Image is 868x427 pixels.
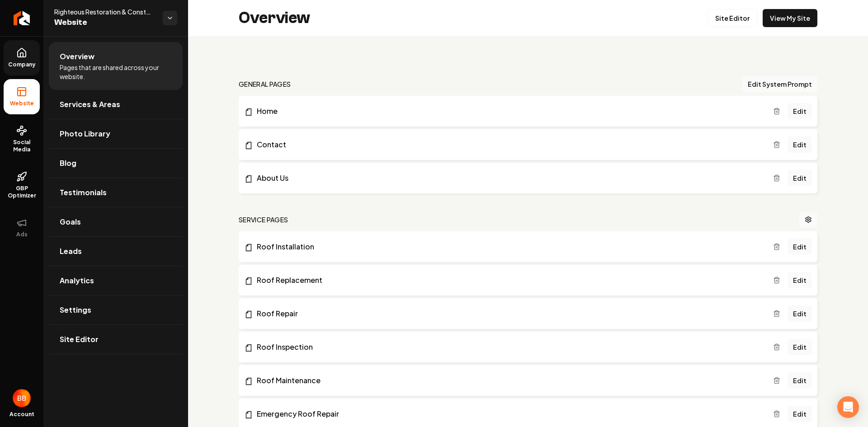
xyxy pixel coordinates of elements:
[788,136,812,153] a: Edit
[837,396,859,418] div: Open Intercom Messenger
[6,100,38,107] span: Website
[13,231,31,238] span: Ads
[60,99,120,110] span: Services & Areas
[244,408,773,419] a: Emergency Roof Repair
[788,272,812,288] a: Edit
[4,139,40,153] span: Social Media
[239,80,291,89] h2: general pages
[4,210,40,245] button: Ads
[49,119,183,148] a: Photo Library
[13,389,31,407] img: Bryan Buchanan
[788,239,812,255] a: Edit
[14,11,30,25] img: Rebolt Logo
[239,9,310,27] h2: Overview
[49,296,183,324] a: Settings
[60,216,81,227] span: Goals
[244,375,773,386] a: Roof Maintenance
[4,185,40,199] span: GBP Optimizer
[13,389,31,407] button: Open user button
[60,305,91,315] span: Settings
[4,40,40,75] a: Company
[60,51,94,62] span: Overview
[49,325,183,354] a: Site Editor
[5,61,39,68] span: Company
[244,106,773,117] a: Home
[244,139,773,150] a: Contact
[708,9,757,27] a: Site Editor
[244,173,773,183] a: About Us
[54,7,156,16] span: Righteous Restoration & Construction
[60,187,107,198] span: Testimonials
[788,170,812,186] a: Edit
[788,339,812,355] a: Edit
[742,76,817,92] button: Edit System Prompt
[60,158,76,169] span: Blog
[244,241,773,252] a: Roof Installation
[788,305,812,322] a: Edit
[239,215,288,224] h2: Service Pages
[244,342,773,352] a: Roof Inspection
[4,118,40,160] a: Social Media
[49,178,183,207] a: Testimonials
[49,266,183,295] a: Analytics
[60,246,82,257] span: Leads
[244,308,773,319] a: Roof Repair
[49,90,183,119] a: Services & Areas
[9,411,34,418] span: Account
[60,275,94,286] span: Analytics
[49,149,183,178] a: Blog
[54,16,156,29] span: Website
[244,275,773,286] a: Roof Replacement
[788,372,812,389] a: Edit
[60,334,99,345] span: Site Editor
[763,9,817,27] a: View My Site
[60,63,172,81] span: Pages that are shared across your website.
[788,406,812,422] a: Edit
[49,207,183,236] a: Goals
[788,103,812,119] a: Edit
[49,237,183,266] a: Leads
[60,128,110,139] span: Photo Library
[4,164,40,206] a: GBP Optimizer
